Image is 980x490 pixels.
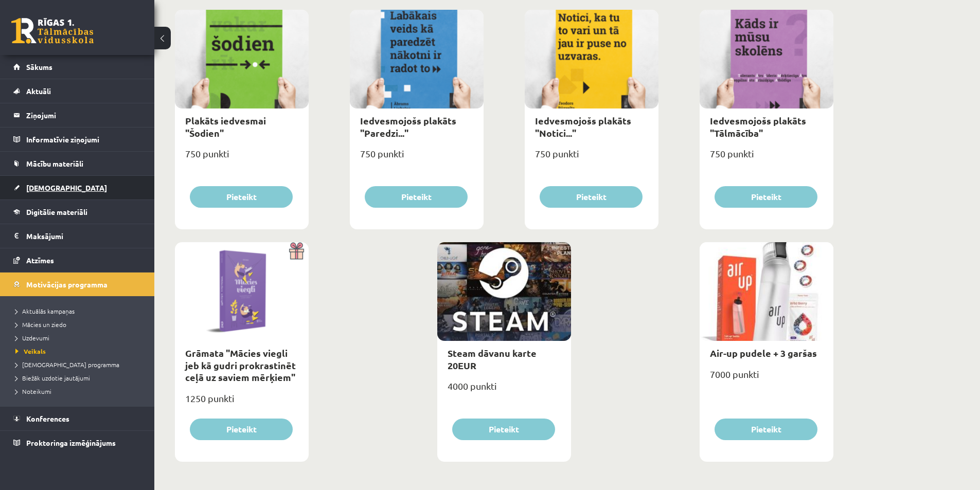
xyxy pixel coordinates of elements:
a: Sākums [13,55,141,79]
span: Motivācijas programma [26,280,108,289]
a: Motivācijas programma [13,273,141,296]
a: Mācies un ziedo [15,320,144,329]
a: [DEMOGRAPHIC_DATA] programma [15,360,144,369]
span: Mācies un ziedo [15,320,66,329]
button: Pieteikt [190,419,293,440]
span: Aktuāli [26,86,51,96]
a: Veikals [15,347,144,356]
span: Proktoringa izmēģinājums [26,438,116,447]
span: Noteikumi [15,387,51,395]
span: [DEMOGRAPHIC_DATA] [26,183,107,192]
span: Biežāk uzdotie jautājumi [15,374,90,382]
legend: Maksājumi [26,224,141,248]
a: Iedvesmojošs plakāts "Tālmācība" [710,115,806,138]
div: 4000 punkti [437,377,571,403]
a: Aktuāli [13,79,141,103]
span: Atzīmes [26,256,54,265]
legend: Informatīvie ziņojumi [26,128,141,151]
span: Konferences [26,414,69,423]
span: Mācību materiāli [26,159,83,168]
div: 750 punkti [525,145,658,171]
a: Plakāts iedvesmai "Šodien" [185,115,266,138]
div: 7000 punkti [700,366,833,391]
div: 750 punkti [175,145,309,171]
a: Ziņojumi [13,103,141,127]
button: Pieteikt [365,186,468,208]
span: Veikals [15,347,46,355]
img: Dāvana ar pārsteigumu [286,242,309,260]
div: 750 punkti [700,145,833,171]
a: Noteikumi [15,387,144,396]
div: 750 punkti [350,145,484,171]
a: Steam dāvanu karte 20EUR [448,347,537,371]
a: [DEMOGRAPHIC_DATA] [13,176,141,199]
legend: Ziņojumi [26,103,141,127]
a: Digitālie materiāli [13,200,141,224]
button: Pieteikt [715,186,817,208]
a: Iedvesmojošs plakāts "Notici..." [535,115,631,138]
a: Atzīmes [13,248,141,272]
button: Pieteikt [190,186,293,208]
div: 1250 punkti [175,390,309,415]
span: Aktuālās kampaņas [15,307,75,315]
button: Pieteikt [452,419,555,440]
a: Informatīvie ziņojumi [13,128,141,151]
a: Grāmata "Mācies viegli jeb kā gudri prokrastinēt ceļā uz saviem mērķiem" [185,347,296,383]
a: Uzdevumi [15,333,144,342]
a: Air-up pudele + 3 garšas [710,347,817,359]
span: Uzdevumi [15,334,49,342]
a: Rīgas 1. Tālmācības vidusskola [11,18,94,44]
span: Digitālie materiāli [26,207,87,216]
a: Maksājumi [13,224,141,248]
a: Proktoringa izmēģinājums [13,431,141,455]
a: Konferences [13,407,141,430]
a: Aktuālās kampaņas [15,306,144,316]
button: Pieteikt [715,419,817,440]
span: [DEMOGRAPHIC_DATA] programma [15,360,119,369]
a: Biežāk uzdotie jautājumi [15,373,144,383]
a: Mācību materiāli [13,152,141,175]
a: Iedvesmojošs plakāts "Paredzi..." [360,115,456,138]
button: Pieteikt [540,186,643,208]
span: Sākums [26,62,52,71]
